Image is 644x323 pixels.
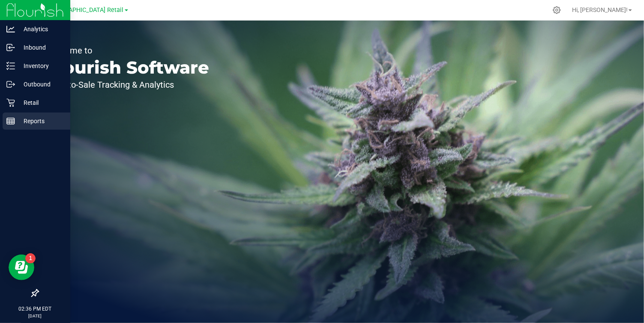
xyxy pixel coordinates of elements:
[15,61,66,71] p: Inventory
[47,6,124,14] span: [GEOGRAPHIC_DATA] Retail
[6,98,15,107] inline-svg: Retail
[6,25,15,33] inline-svg: Analytics
[551,6,562,14] div: Manage settings
[4,305,66,313] p: 02:36 PM EDT
[25,253,36,264] iframe: Resource center unread badge
[15,79,66,89] p: Outbound
[572,6,628,13] span: Hi, [PERSON_NAME]!
[46,46,209,55] p: Welcome to
[6,62,15,70] inline-svg: Inventory
[15,98,66,108] p: Retail
[6,117,15,125] inline-svg: Reports
[15,42,66,53] p: Inbound
[6,43,15,52] inline-svg: Inbound
[46,80,209,89] p: Seed-to-Sale Tracking & Analytics
[4,313,66,319] p: [DATE]
[15,116,66,126] p: Reports
[15,24,66,34] p: Analytics
[9,255,34,280] iframe: Resource center
[6,80,15,89] inline-svg: Outbound
[46,59,209,76] p: Flourish Software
